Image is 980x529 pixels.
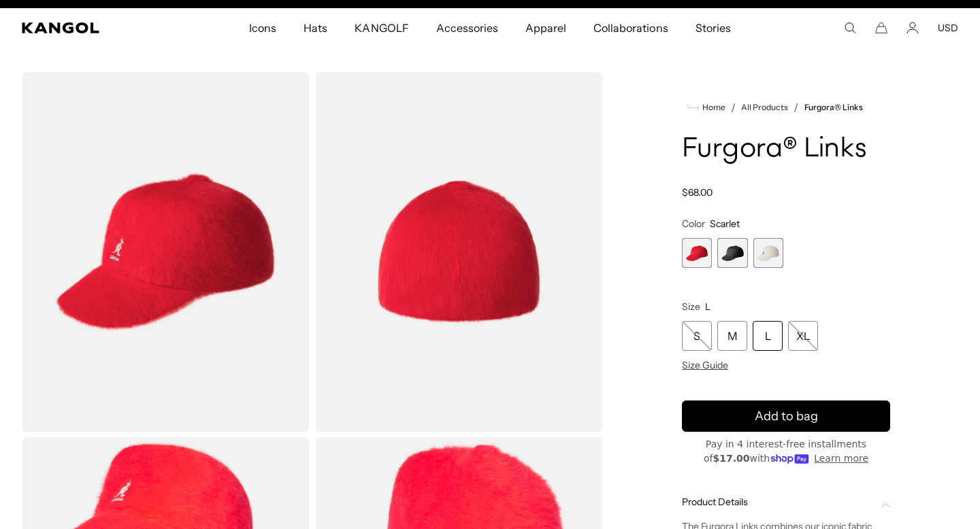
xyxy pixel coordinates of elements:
[593,8,668,48] span: Collaborations
[436,8,498,48] span: Accessories
[717,238,747,268] label: Black
[682,218,705,230] span: Color
[682,99,890,116] nav: breadcrumbs
[682,359,728,371] span: Size Guide
[700,103,725,112] span: Home
[580,8,681,48] a: Collaborations
[753,238,783,268] div: 3 of 3
[717,321,747,351] div: M
[290,8,341,48] a: Hats
[938,22,958,34] button: USD
[512,8,580,48] a: Apparel
[682,238,712,268] label: Scarlet
[755,407,818,426] span: Add to bag
[682,8,745,48] a: Stories
[875,22,887,34] button: Cart
[788,321,818,351] div: XL
[423,8,512,48] a: Accessories
[682,321,712,351] div: S
[804,103,863,112] a: Furgora® Links
[525,8,566,48] span: Apparel
[687,101,725,114] a: Home
[725,99,736,116] li: /
[710,218,740,230] span: Scarlet
[682,301,700,313] span: Size
[682,496,874,508] span: Product Details
[22,22,164,33] a: Kangol
[906,22,919,34] a: Account
[753,238,783,268] label: Ivory
[249,8,276,48] span: Icons
[682,238,712,268] div: 1 of 3
[705,301,710,313] span: L
[682,186,713,199] span: $68.00
[788,99,798,116] li: /
[753,321,783,351] div: L
[844,22,856,34] summary: Search here
[22,72,310,432] img: color-scarlet
[682,135,890,165] h1: Furgora® Links
[304,8,327,48] span: Hats
[341,8,422,48] a: KANGOLF
[315,72,603,432] img: color-scarlet
[741,103,788,112] a: All Products
[355,8,408,48] span: KANGOLF
[717,238,747,268] div: 2 of 3
[682,400,890,432] button: Add to bag
[235,8,290,48] a: Icons
[696,8,731,48] span: Stories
